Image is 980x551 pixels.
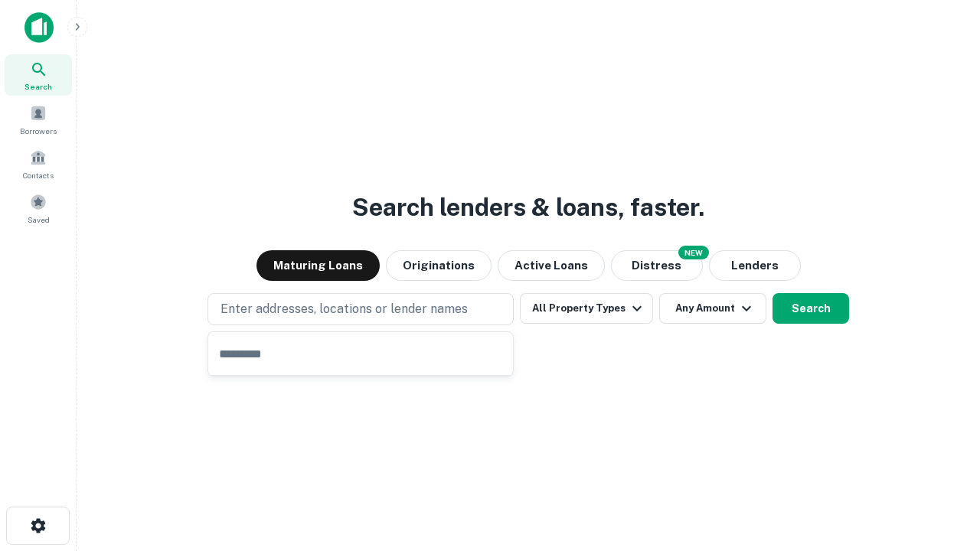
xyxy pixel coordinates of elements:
a: Saved [5,187,72,229]
iframe: Chat Widget [903,429,980,502]
span: Search [24,80,52,93]
button: Originations [386,250,492,281]
span: Contacts [23,169,54,181]
span: Saved [28,214,50,226]
div: NEW [678,246,709,259]
p: Enter addresses, locations or lender names [220,300,468,318]
a: Search [5,54,72,96]
button: All Property Types [520,293,653,324]
button: Active Loans [498,250,605,281]
img: capitalize-icon.png [24,12,54,43]
a: Borrowers [5,99,72,140]
button: Maturing Loans [256,250,380,281]
button: Search distressed loans with lien and other non-mortgage details. [611,250,703,281]
button: Lenders [709,250,801,281]
h3: Search lenders & loans, faster. [352,189,704,226]
span: Borrowers [20,125,57,137]
button: Any Amount [659,293,766,324]
button: Enter addresses, locations or lender names [207,293,514,325]
button: Search [773,293,849,324]
a: Contacts [5,143,72,184]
